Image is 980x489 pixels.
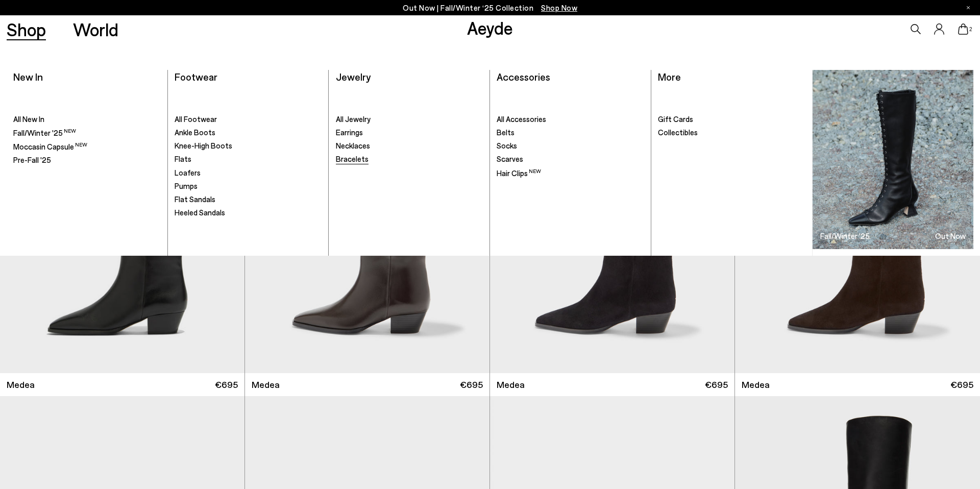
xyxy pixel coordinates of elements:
[175,181,198,190] span: Pumps
[658,70,681,83] a: More
[13,128,160,138] a: Fall/Winter '25
[245,373,489,396] a: Medea €695
[403,2,577,14] p: Out Now | Fall/Winter ‘25 Collection
[175,128,215,137] span: Ankle Boots
[336,128,483,138] a: Earrings
[658,128,698,137] span: Collectibles
[13,128,76,137] span: Fall/Winter '25
[13,142,87,151] span: Moccasin Capsule
[336,154,369,163] span: Bracelets
[13,155,160,165] a: Pre-Fall '25
[467,17,513,38] a: Aeyde
[175,141,322,151] a: Knee-High Boots
[497,114,644,125] a: All Accessories
[336,141,483,151] a: Necklaces
[175,141,232,150] span: Knee-High Boots
[336,70,371,83] a: Jewelry
[658,114,693,124] span: Gift Cards
[497,128,644,138] a: Belts
[175,208,225,217] span: Heeled Sandals
[175,194,322,205] a: Flat Sandals
[658,128,805,138] a: Collectibles
[497,141,644,151] a: Socks
[497,154,644,164] a: Scarves
[7,378,35,391] span: Medea
[175,168,201,177] span: Loafers
[175,154,322,164] a: Flats
[336,114,371,124] span: All Jewelry
[7,20,46,38] a: Shop
[460,378,483,391] span: €695
[336,128,363,137] span: Earrings
[252,378,280,391] span: Medea
[497,168,541,178] span: Hair Clips
[336,154,483,164] a: Bracelets
[497,114,546,124] span: All Accessories
[705,378,728,391] span: €695
[175,208,322,218] a: Heeled Sandals
[175,70,217,83] a: Footwear
[497,70,550,83] a: Accessories
[336,114,483,125] a: All Jewelry
[215,378,238,391] span: €695
[658,114,805,125] a: Gift Cards
[497,378,525,391] span: Medea
[968,27,973,32] span: 2
[490,373,734,396] a: Medea €695
[13,114,44,124] span: All New In
[175,181,322,191] a: Pumps
[73,20,118,38] a: World
[958,23,968,35] a: 2
[175,114,322,125] a: All Footwear
[13,155,51,164] span: Pre-Fall '25
[175,114,217,124] span: All Footwear
[950,378,973,391] span: €695
[336,141,370,150] span: Necklaces
[813,70,973,249] a: Fall/Winter '25 Out Now
[175,128,322,138] a: Ankle Boots
[497,141,517,150] span: Socks
[541,3,577,12] span: Navigate to /collections/new-in
[935,232,966,240] h3: Out Now
[735,373,980,396] a: Medea €695
[175,154,191,163] span: Flats
[175,194,215,204] span: Flat Sandals
[742,378,770,391] span: Medea
[175,168,322,178] a: Loafers
[13,70,43,83] a: New In
[497,154,523,163] span: Scarves
[497,168,644,179] a: Hair Clips
[13,114,160,125] a: All New In
[13,141,160,152] a: Moccasin Capsule
[820,232,870,240] h3: Fall/Winter '25
[813,70,973,249] img: Group_1295_900x.jpg
[497,128,514,137] span: Belts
